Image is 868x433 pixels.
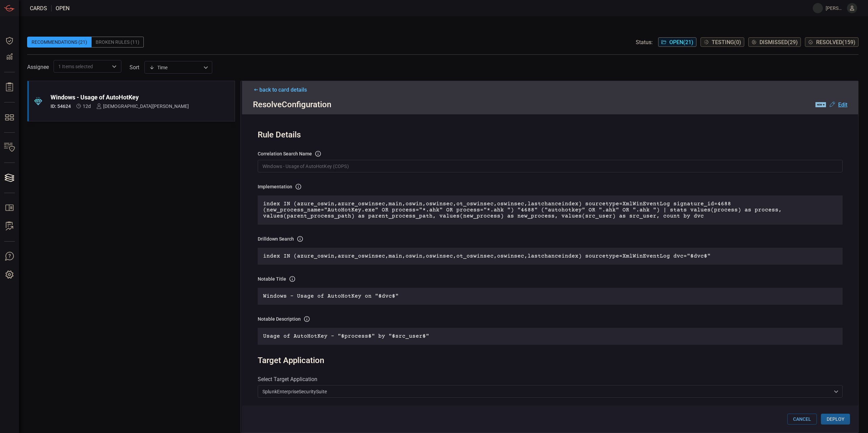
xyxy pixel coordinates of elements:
button: Detections [1,49,18,65]
button: Inventory [1,139,18,156]
span: Status: [636,39,653,45]
h3: correlation search Name [258,151,312,156]
span: [PERSON_NAME].[PERSON_NAME] [826,5,844,11]
p: Usage of AutoHotKey - "$process$" by "$src_user$" [263,333,837,339]
div: Recommendations (21) [27,37,92,48]
button: Cancel [787,414,817,425]
button: Cards [1,170,18,186]
h3: Notable Description [258,316,301,322]
p: index IN (azure_oswin,azure_oswinsec,main,oswin,oswinsec,ot_oswinsec,oswinsec,lastchanceindex) so... [263,201,837,219]
u: Edit [838,101,847,108]
button: MITRE - Detection Posture [1,109,18,126]
button: Rule Catalog [1,200,18,216]
span: Open ( 21 ) [669,39,693,45]
span: open [56,5,70,12]
button: Dismissed(29) [748,37,801,47]
button: Open(21) [658,37,696,47]
button: Preferences [1,267,18,283]
button: Testing(0) [701,37,744,47]
h3: Notable Title [258,276,286,282]
button: Open [110,62,119,71]
button: ALERT ANALYSIS [1,218,18,234]
span: Resolved ( 159 ) [816,39,855,45]
div: Rule Details [258,130,843,139]
h5: ID: 54624 [51,103,71,109]
p: Windows - Usage of AutoHotKey on "$dvc$" [263,293,837,299]
button: Ask Us A Question [1,248,18,265]
input: Correlation search name [258,160,843,172]
div: Windows - Usage of AutoHotKey [51,94,189,101]
label: Select Target Application [258,376,843,382]
button: Dashboard [1,33,18,49]
h3: Drilldown search [258,236,294,242]
div: Target Application [258,356,843,365]
button: Reports [1,79,18,95]
div: Resolve Configuration [253,100,847,109]
h3: Implementation [258,184,292,189]
div: Time [149,64,201,71]
p: index IN (azure_oswin,azure_oswinsec,main,oswin,oswinsec,ot_oswinsec,oswinsec,lastchanceindex) so... [263,253,837,259]
span: Assignee [27,64,49,70]
div: [DEMOGRAPHIC_DATA][PERSON_NAME] [96,103,189,109]
span: 1 Items selected [58,63,93,70]
span: Cards [30,5,47,12]
label: sort [130,64,139,71]
span: Dismissed ( 29 ) [759,39,798,45]
p: SplunkEnterpriseSecuritySuite [262,388,832,395]
button: Resolved(159) [805,37,859,47]
div: back to card details [253,87,847,93]
span: Testing ( 0 ) [712,39,741,45]
button: Deploy [821,414,850,425]
span: Aug 17, 2025 9:25 AM [83,103,91,109]
div: Broken Rules (11) [92,37,144,48]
